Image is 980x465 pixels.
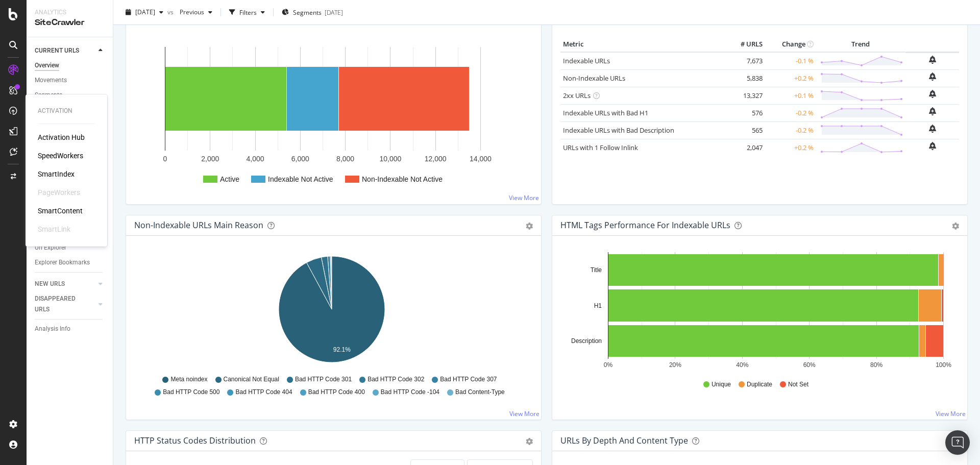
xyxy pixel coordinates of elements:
[788,380,808,389] span: Not Set
[35,279,65,289] div: NEW URLS
[38,224,70,234] div: SmartLink
[929,72,936,81] div: bell-plus
[560,220,730,230] div: HTML Tags Performance for Indexable URLs
[35,90,62,101] div: Segments
[560,252,955,371] svg: A chart.
[308,388,365,397] span: Bad HTTP Code 400
[560,435,688,446] div: URLs by Depth and Content Type
[268,175,333,183] text: Indexable Not Active
[936,409,966,418] a: View More
[35,293,86,315] div: DISAPPEARED URLS
[765,104,816,121] td: -0.2 %
[929,125,936,133] div: bell-plus
[336,155,354,163] text: 8,000
[35,45,79,56] div: CURRENT URLS
[724,121,765,139] td: 565
[724,69,765,87] td: 5,838
[724,139,765,156] td: 2,047
[509,193,539,202] a: View More
[765,52,816,70] td: -0.1 %
[669,361,681,369] text: 20%
[201,155,219,163] text: 2,000
[425,155,447,163] text: 12,000
[134,252,529,371] div: A chart.
[563,56,610,65] a: Indexable URLs
[167,8,176,16] span: vs
[35,257,90,268] div: Explorer Bookmarks
[239,8,257,16] div: Filters
[325,8,343,16] div: [DATE]
[712,380,731,389] span: Unique
[170,375,207,384] span: Meta noindex
[35,293,95,315] a: DISAPPEARED URLS
[291,155,309,163] text: 6,000
[224,375,279,384] span: Canonical Not Equal
[952,223,959,230] div: gear
[121,4,167,20] button: [DATE]
[765,121,816,139] td: -0.2 %
[35,279,95,289] a: NEW URLS
[563,74,625,83] a: Non-Indexable URLs
[470,155,492,163] text: 14,000
[135,8,155,16] span: 2025 Sep. 12th
[736,361,748,369] text: 40%
[35,45,95,56] a: CURRENT URLS
[803,361,816,369] text: 60%
[929,90,936,98] div: bell-plus
[38,206,83,216] div: SmartContent
[563,91,591,100] a: 2xx URLs
[724,37,765,52] th: # URLS
[38,169,75,179] a: SmartIndex
[163,155,167,163] text: 0
[35,90,106,101] a: Segments
[724,52,765,70] td: 7,673
[35,257,106,268] a: Explorer Bookmarks
[440,375,497,384] span: Bad HTTP Code 307
[220,175,239,183] text: Active
[816,37,905,52] th: Trend
[38,107,95,115] div: Activation
[293,8,322,16] span: Segments
[724,87,765,104] td: 13,327
[38,151,83,161] div: SpeedWorkers
[38,132,85,142] a: Activation Hub
[35,17,105,29] div: SiteCrawler
[367,375,424,384] span: Bad HTTP Code 302
[765,69,816,87] td: +0.2 %
[560,37,724,52] th: Metric
[936,361,951,369] text: 100%
[176,8,204,16] span: Previous
[35,324,70,334] div: Analysis Info
[929,107,936,115] div: bell-plus
[35,242,106,253] a: Url Explorer
[724,104,765,121] td: 576
[929,142,936,150] div: bell-plus
[526,438,533,445] div: gear
[765,37,816,52] th: Change
[526,223,533,230] div: gear
[381,388,439,397] span: Bad HTTP Code -104
[594,302,602,309] text: H1
[591,266,602,274] text: Title
[35,75,106,86] a: Movements
[225,4,269,20] button: Filters
[35,324,106,334] a: Analysis Info
[134,220,263,230] div: Non-Indexable URLs Main Reason
[333,346,351,353] text: 92.1%
[604,361,613,369] text: 0%
[38,187,80,198] div: PageWorkers
[176,4,216,20] button: Previous
[747,380,772,389] span: Duplicate
[235,388,292,397] span: Bad HTTP Code 404
[945,430,970,455] div: Open Intercom Messenger
[35,8,105,17] div: Analytics
[278,4,347,20] button: Segments[DATE]
[163,388,219,397] span: Bad HTTP Code 500
[134,37,529,196] svg: A chart.
[362,175,443,183] text: Non-Indexable Not Active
